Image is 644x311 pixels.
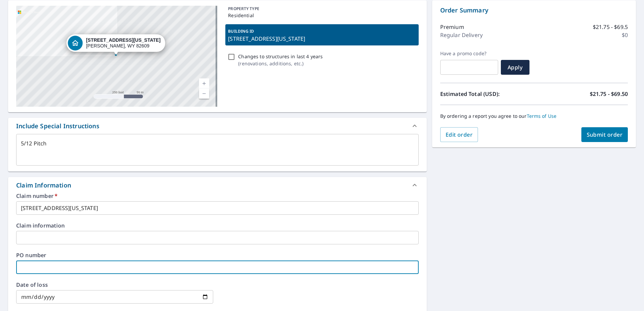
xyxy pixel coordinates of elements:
[440,113,628,119] p: By ordering a report you agree to our
[228,28,254,34] p: BUILDING ID
[527,113,557,119] a: Terms of Use
[86,37,160,43] strong: [STREET_ADDRESS][US_STATE]
[16,193,419,199] label: Claim number
[590,90,628,98] p: $21.75 - $69.50
[501,60,529,75] button: Apply
[440,31,483,39] p: Regular Delivery
[16,223,419,228] label: Claim information
[440,23,464,31] p: Premium
[16,252,419,258] label: PO number
[199,89,209,99] a: Current Level 17, Zoom Out
[238,60,323,67] p: ( renovations, additions, etc. )
[228,35,416,43] p: [STREET_ADDRESS][US_STATE]
[440,127,478,142] button: Edit order
[587,131,623,138] span: Submit order
[199,78,209,89] a: Current Level 17, Zoom In
[21,140,414,160] textarea: 5/12 Pitch
[16,282,213,287] label: Date of loss
[446,131,473,138] span: Edit order
[622,31,628,39] p: $0
[228,12,416,19] p: Residential
[66,34,165,55] div: Dropped pin, building 1, Residential property, 1128 S Wisconsin Ave Casper, WY 82609
[228,6,416,12] p: PROPERTY TYPE
[593,23,628,31] p: $21.75 - $69.5
[440,50,498,57] label: Have a promo code?
[8,118,427,134] div: Include Special Instructions
[16,122,99,131] div: Include Special Instructions
[16,181,71,190] div: Claim Information
[440,6,628,15] p: Order Summary
[238,53,323,60] p: Changes to structures in last 4 years
[440,90,534,98] p: Estimated Total (USD):
[86,37,160,49] div: [PERSON_NAME], WY 82609
[506,64,524,71] span: Apply
[581,127,628,142] button: Submit order
[8,177,427,193] div: Claim Information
